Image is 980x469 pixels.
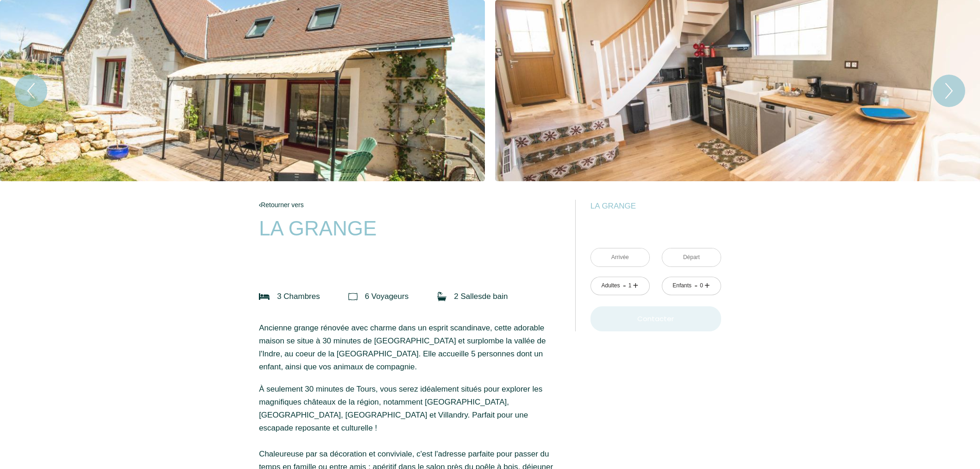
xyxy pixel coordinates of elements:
span: s [316,292,320,301]
div: 0 [699,281,704,290]
p: LA GRANGE [591,200,721,213]
div: Enfants [672,281,691,290]
a: + [704,279,710,293]
p: 6 Voyageur [365,290,409,303]
p: Contacter [594,313,718,324]
p: 3 Chambre [277,290,320,303]
p: LA GRANGE [259,217,563,240]
input: Départ [662,248,721,266]
img: guests [348,292,358,301]
span: s [405,292,409,301]
a: + [633,279,639,293]
p: Ancienne grange rénovée avec charme dans un esprit scandinave, cette adorable maison se situe à 3... [259,322,563,374]
button: Next [933,75,965,107]
a: - [694,279,697,293]
input: Arrivée [591,248,649,266]
span: s [478,292,482,301]
div: 1 [628,281,632,290]
a: - [623,279,626,293]
button: Contacter [591,306,721,331]
div: Adultes [601,281,620,290]
a: Retourner vers [259,200,563,210]
p: 2 Salle de bain [454,290,508,303]
button: Previous [15,75,47,107]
